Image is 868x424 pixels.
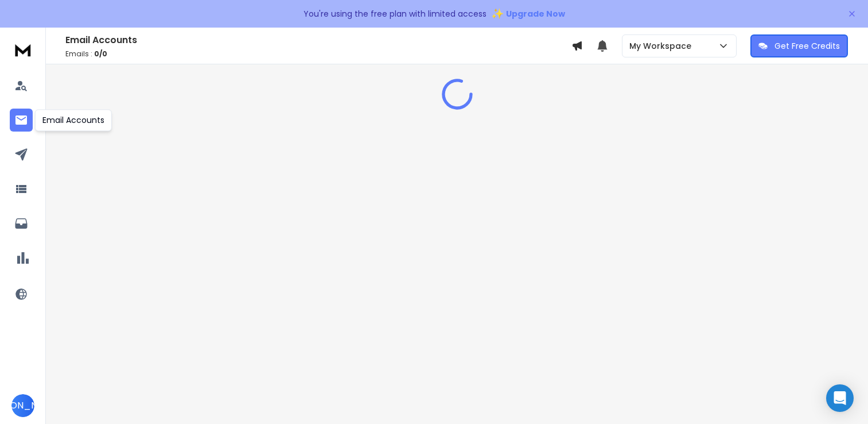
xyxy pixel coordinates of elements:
[35,109,112,131] div: Email Accounts
[94,49,107,59] span: 0 / 0
[65,33,571,47] h1: Email Accounts
[750,34,848,57] button: Get Free Credits
[11,394,34,417] button: [PERSON_NAME]
[506,8,565,20] span: Upgrade Now
[491,6,504,22] span: ✨
[491,2,565,25] button: ✨Upgrade Now
[774,40,840,52] p: Get Free Credits
[11,39,34,60] img: logo
[629,40,696,52] p: My Workspace
[303,8,486,20] p: You're using the free plan with limited access
[826,384,854,412] div: Open Intercom Messenger
[65,49,571,59] p: Emails :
